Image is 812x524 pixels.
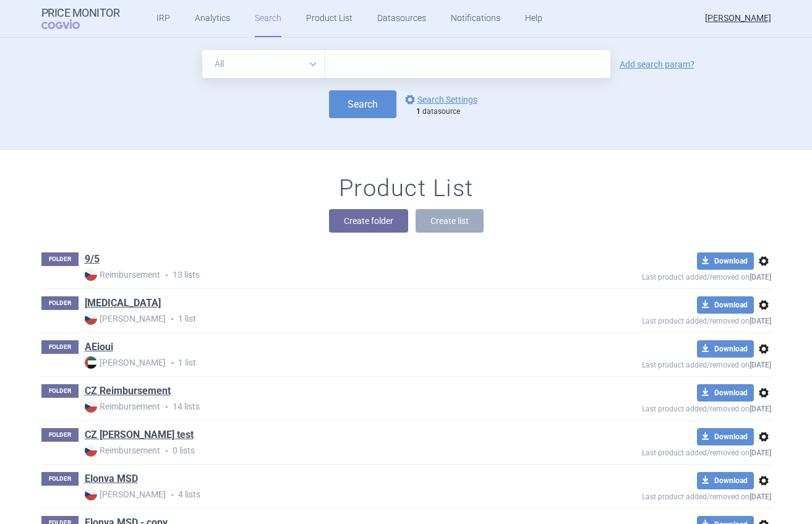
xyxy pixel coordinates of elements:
p: Last product added/removed on [552,314,771,325]
p: FOLDER [41,428,79,442]
i: • [166,313,178,325]
img: CZ [85,444,97,457]
a: Search Settings [403,92,477,107]
strong: Reimbursement [85,400,160,413]
i: • [166,489,178,501]
p: 1 list [85,356,552,369]
strong: Reimbursement [85,444,160,457]
p: 14 lists [85,400,552,413]
button: Download [697,428,754,445]
a: Elonva MSD [85,472,138,486]
strong: Reimbursement [85,268,160,281]
p: Last product added/removed on [552,445,771,457]
i: • [160,401,173,413]
strong: [PERSON_NAME] [85,488,166,500]
p: FOLDER [41,472,79,486]
img: CZ [85,268,97,281]
a: Add search param? [620,60,694,69]
button: Create list [416,209,484,233]
span: COGVIO [41,19,97,29]
p: Last product added/removed on [552,489,771,501]
strong: [DATE] [750,405,771,413]
p: 13 lists [85,268,552,281]
strong: [PERSON_NAME] [85,312,166,325]
button: Download [697,296,754,314]
i: • [166,357,178,369]
a: CZ Reimbursement [85,384,171,398]
strong: [DATE] [750,449,771,457]
button: Download [697,340,754,358]
h1: AEioui [85,340,113,356]
p: Last product added/removed on [552,402,771,413]
p: FOLDER [41,252,79,266]
h1: CZ reim test [85,428,194,444]
button: Download [697,384,754,402]
p: 1 list [85,312,552,325]
img: CZ [85,312,97,325]
div: datasource [416,107,484,117]
i: • [160,445,173,457]
strong: [PERSON_NAME] [85,356,166,369]
a: AEioui [85,340,113,354]
button: Download [697,252,754,270]
p: 4 lists [85,488,552,501]
strong: Price Monitor [41,7,120,19]
h1: Product List [339,174,474,203]
p: Last product added/removed on [552,358,771,369]
button: Download [697,472,754,489]
strong: [DATE] [750,317,771,325]
strong: [DATE] [750,273,771,281]
img: AE [85,356,97,369]
h1: CZ Reimbursement [85,384,171,400]
p: 0 lists [85,444,552,457]
a: Price MonitorCOGVIO [41,7,120,30]
h1: 9/5 [85,252,100,268]
strong: [DATE] [750,361,771,369]
h1: Elonva MSD [85,472,138,488]
a: 9/5 [85,252,100,266]
button: Create folder [329,209,408,233]
img: CZ [85,488,97,500]
p: Last product added/removed on [552,270,771,281]
p: FOLDER [41,384,79,398]
a: [MEDICAL_DATA] [85,296,161,310]
p: FOLDER [41,296,79,310]
a: CZ [PERSON_NAME] test [85,428,194,442]
i: • [160,269,173,281]
strong: [DATE] [750,492,771,501]
h1: ADASUVE [85,296,161,312]
img: CZ [85,400,97,413]
p: FOLDER [41,340,79,354]
button: Search [329,90,396,118]
strong: 1 [416,107,421,116]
